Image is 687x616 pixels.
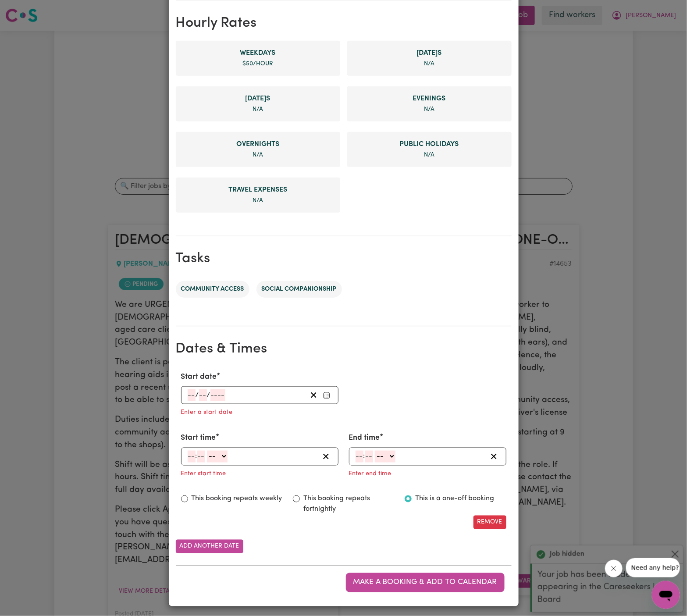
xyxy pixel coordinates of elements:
span: Public Holiday rate [354,139,505,150]
span: not specified [424,107,434,112]
span: / [207,392,210,399]
span: Travel Expense rate [183,185,333,195]
button: Add another date [176,540,243,553]
input: -- [188,389,196,401]
h2: Hourly Rates [176,15,512,32]
h2: Tasks [176,250,512,267]
span: $ 50 /hour [243,61,273,67]
h2: Dates & Times [176,341,512,357]
span: Evening rate [354,93,505,104]
span: not specified [253,152,263,158]
span: / [196,392,199,399]
input: -- [356,451,363,463]
li: Social companionship [256,281,342,298]
span: : [363,452,365,460]
label: This booking repeats fortnightly [303,494,394,515]
p: Enter a start date [181,408,233,417]
input: -- [365,451,373,463]
span: not specified [253,198,263,203]
p: Enter start time [181,469,226,479]
button: Clear Start date [307,389,320,401]
span: Sunday rate [183,93,333,104]
iframe: Close message [605,560,623,577]
input: ---- [210,389,225,401]
input: -- [197,451,205,463]
label: This is a one-off booking [415,494,494,504]
iframe: Button to launch messaging window [652,581,680,609]
span: Saturday rate [354,48,505,58]
span: Weekday rate [183,48,333,58]
button: Make a booking & add to calendar [346,573,505,592]
span: Make a booking & add to calendar [353,579,497,586]
label: Start time [181,432,216,444]
iframe: Message from company [626,558,680,577]
span: not specified [253,107,263,112]
span: Overnight rate [183,139,333,150]
button: Enter Start date [320,389,333,401]
span: not specified [424,61,434,67]
span: not specified [424,152,434,158]
button: Remove this date/time [473,516,506,529]
input: -- [199,389,207,401]
label: Start date [181,371,217,383]
p: Enter end time [349,469,392,479]
label: This booking repeats weekly [192,494,282,504]
span: : [196,452,197,460]
label: End time [349,432,380,444]
li: Community access [176,281,249,298]
input: -- [188,451,196,463]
